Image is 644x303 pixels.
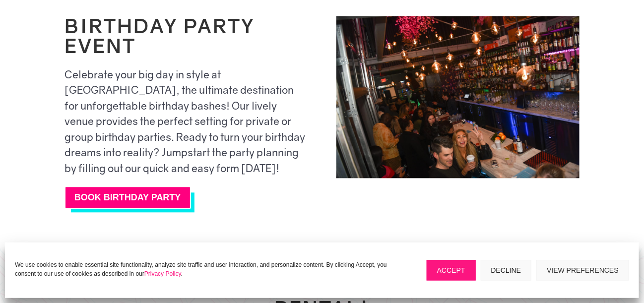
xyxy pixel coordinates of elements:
[15,260,392,278] p: We use cookies to enable essential site functionality, analyze site traffic and user interaction,...
[536,260,629,281] button: View preferences
[64,68,305,175] span: Celebrate your big day in style at [GEOGRAPHIC_DATA], the ultimate destination for unforgettable ...
[64,186,191,208] a: BOOK BIRTHDAY PARTY
[427,260,476,281] button: Accept
[144,270,181,277] a: Privacy Policy
[481,260,532,281] button: Decline
[336,16,580,179] img: Birthday-Party-Holiday-Bar
[64,14,255,58] span: BIRTHDAY PARTY EVENT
